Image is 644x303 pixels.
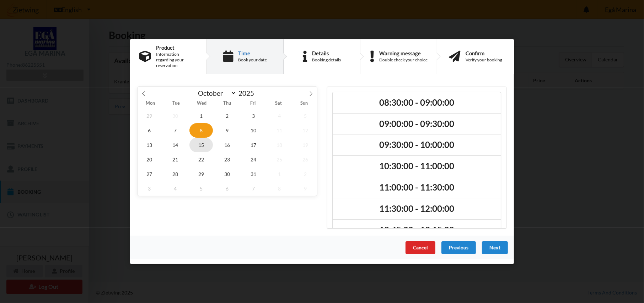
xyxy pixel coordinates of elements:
[294,138,317,152] span: October 19, 2025
[163,101,189,106] span: Tue
[240,101,266,106] span: Fri
[312,57,341,63] div: Booking details
[189,167,213,181] span: October 29, 2025
[338,119,496,130] h2: 09:00:00 - 09:30:00
[163,123,187,138] span: October 7, 2025
[268,181,291,196] span: November 8, 2025
[294,152,317,167] span: October 26, 2025
[189,101,214,106] span: Wed
[291,101,317,106] span: Sun
[441,241,476,254] div: Previous
[238,57,267,63] div: Book your date
[268,167,291,181] span: November 1, 2025
[242,123,265,138] span: October 10, 2025
[163,152,187,167] span: October 21, 2025
[189,123,213,138] span: October 8, 2025
[138,152,161,167] span: October 20, 2025
[138,109,161,123] span: September 29, 2025
[482,241,508,254] div: Next
[138,138,161,152] span: October 13, 2025
[238,50,267,56] div: Time
[138,167,161,181] span: October 27, 2025
[216,167,239,181] span: October 30, 2025
[294,123,317,138] span: October 12, 2025
[406,241,435,254] div: Cancel
[294,109,317,123] span: October 5, 2025
[216,181,239,196] span: November 6, 2025
[338,225,496,236] h2: 12:45:00 - 13:15:00
[189,152,213,167] span: October 22, 2025
[338,140,496,151] h2: 09:30:00 - 10:00:00
[163,109,187,123] span: September 30, 2025
[338,161,496,172] h2: 10:30:00 - 11:00:00
[242,181,265,196] span: November 7, 2025
[268,152,291,167] span: October 25, 2025
[138,101,163,106] span: Mon
[466,57,502,63] div: Verify your booking
[163,138,187,152] span: October 14, 2025
[138,181,161,196] span: November 3, 2025
[138,123,161,138] span: October 6, 2025
[338,97,496,108] h2: 08:30:00 - 09:00:00
[189,181,213,196] span: November 5, 2025
[268,123,291,138] span: October 11, 2025
[216,123,239,138] span: October 9, 2025
[466,50,502,56] div: Confirm
[268,138,291,152] span: October 18, 2025
[216,152,239,167] span: October 23, 2025
[163,167,187,181] span: October 28, 2025
[379,57,428,63] div: Double check your choice
[214,101,240,106] span: Thu
[156,51,197,68] div: Information regarding your reservation
[189,138,213,152] span: October 15, 2025
[242,167,265,181] span: October 31, 2025
[338,203,496,214] h2: 11:30:00 - 12:00:00
[236,89,260,97] input: Year
[312,50,341,56] div: Details
[156,45,197,50] div: Product
[195,89,237,98] select: Month
[266,101,291,106] span: Sat
[216,138,239,152] span: October 16, 2025
[242,138,265,152] span: October 17, 2025
[294,167,317,181] span: November 2, 2025
[163,181,187,196] span: November 4, 2025
[242,109,265,123] span: October 3, 2025
[242,152,265,167] span: October 24, 2025
[268,109,291,123] span: October 4, 2025
[379,50,428,56] div: Warning message
[189,109,213,123] span: October 1, 2025
[338,182,496,193] h2: 11:00:00 - 11:30:00
[216,109,239,123] span: October 2, 2025
[294,181,317,196] span: November 9, 2025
